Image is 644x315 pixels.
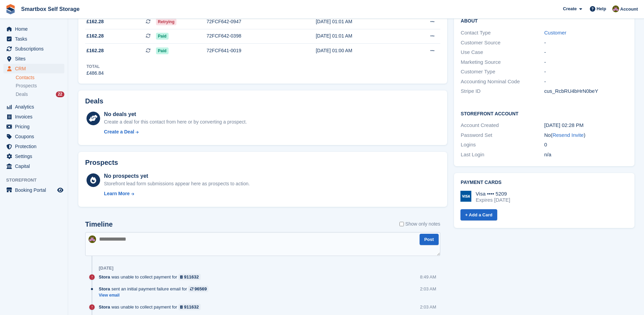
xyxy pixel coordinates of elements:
div: 911632 [184,304,199,310]
span: Invoices [15,112,56,121]
div: Customer Type [461,68,544,76]
span: Sites [15,54,56,63]
div: Create a deal for this contact from here or by converting a prospect. [104,118,247,126]
div: Marketing Source [461,58,544,66]
span: Storefront [6,177,68,184]
div: - [544,68,628,76]
span: Retrying [156,18,177,25]
div: n/a [544,151,628,159]
span: Stora [99,274,110,280]
div: 2:03 AM [420,286,436,292]
img: Visa Logo [460,191,471,202]
a: Smartbox Self Storage [18,3,82,15]
a: Prospects [16,82,64,89]
img: Kayleigh Devlin [612,5,619,12]
div: 96569 [194,286,207,292]
div: - [544,39,628,47]
span: £162.28 [87,18,104,25]
a: menu [3,44,64,54]
a: menu [3,185,64,195]
div: 0 [544,141,628,149]
div: Contact Type [461,29,544,37]
span: Prospects [16,83,37,89]
div: - [544,78,628,86]
a: 96569 [188,286,208,292]
span: Analytics [15,102,56,112]
div: 72FCF642-0947 [207,18,295,25]
div: cus_RcbRU4bHrN0beY [544,87,628,95]
div: Expires [DATE] [476,197,510,203]
a: Create a Deal [104,128,247,135]
span: Pricing [15,122,56,131]
img: Kayleigh Devlin [89,235,96,243]
a: Customer [544,30,566,35]
div: No deals yet [104,110,247,118]
div: No prospects yet [104,172,250,180]
span: ( ) [551,132,585,138]
div: 22 [56,91,64,97]
span: Stora [99,304,110,310]
div: [DATE] [99,266,113,271]
span: £162.28 [87,47,104,54]
a: Resend Invite [552,132,584,138]
div: 72FCF642-0398 [207,32,295,40]
div: [DATE] 01:01 AM [316,32,405,40]
a: 911632 [178,274,201,280]
a: menu [3,132,64,141]
a: View email [99,292,212,298]
a: menu [3,112,64,121]
span: Account [620,6,638,13]
div: Use Case [461,48,544,56]
span: Home [15,24,56,34]
span: £162.28 [87,32,104,40]
h2: Storefront Account [461,110,628,117]
div: 2:03 AM [420,304,436,310]
a: menu [3,161,64,171]
a: menu [3,142,64,151]
div: Account Created [461,121,544,129]
a: Deals 22 [16,91,64,98]
a: menu [3,152,64,161]
div: sent an initial payment failure email for [99,286,212,292]
div: - [544,48,628,56]
span: CRM [15,64,56,73]
div: Visa •••• 5209 [476,191,510,197]
span: Settings [15,152,56,161]
span: Create [563,5,577,12]
span: Help [597,5,606,12]
img: stora-icon-8386f47178a22dfd0bd8f6a31ec36ba5ce8667c1dd55bd0f319d3a0aa187defe.svg [5,4,16,14]
div: Create a Deal [104,128,134,135]
a: menu [3,54,64,63]
h2: Prospects [85,159,118,167]
h2: Payment cards [461,180,628,185]
h2: Deals [85,97,103,105]
span: Subscriptions [15,44,56,54]
div: 911632 [184,274,199,280]
a: Learn More [104,190,250,197]
a: menu [3,102,64,112]
div: Last Login [461,151,544,159]
div: 8:49 AM [420,274,436,280]
span: Coupons [15,132,56,141]
div: Password Set [461,131,544,139]
a: menu [3,34,64,44]
div: - [544,58,628,66]
span: Paid [156,33,169,40]
div: Total [87,63,104,70]
a: Contacts [16,74,64,81]
button: Post [420,234,439,245]
div: Storefront lead form submissions appear here as prospects to action. [104,180,250,187]
div: 72FCF641-0019 [207,47,295,54]
div: [DATE] 02:28 PM [544,121,628,129]
div: was unable to collect payment for [99,274,204,280]
a: 911632 [178,304,201,310]
span: Booking Portal [15,185,56,195]
span: Protection [15,142,56,151]
input: Show only notes [399,220,404,228]
span: Paid [156,47,169,54]
span: Deals [16,91,28,98]
h2: About [461,17,628,24]
a: menu [3,64,64,73]
label: Show only notes [399,220,440,228]
div: [DATE] 01:01 AM [316,18,405,25]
